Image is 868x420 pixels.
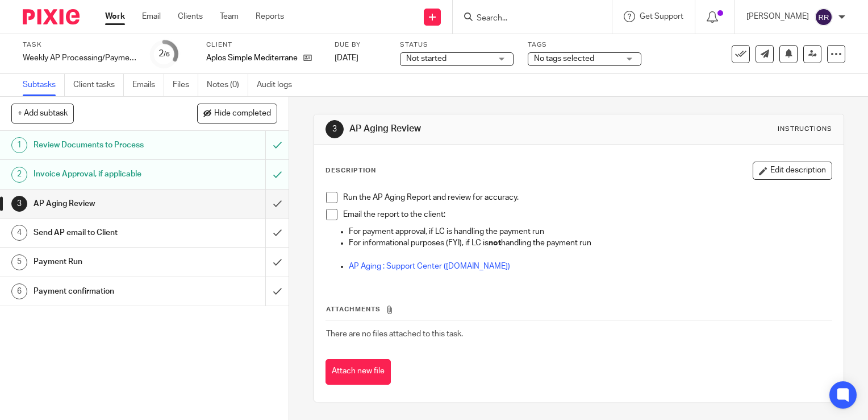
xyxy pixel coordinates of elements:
[11,254,27,270] div: 5
[23,74,65,96] a: Subtasks
[11,196,27,212] div: 3
[343,209,832,220] p: Email the report to the client:
[325,166,376,175] p: Description
[11,283,27,299] div: 6
[23,9,80,24] img: Pixie
[34,253,181,270] h1: Payment Run
[640,13,683,20] span: Get Support
[475,14,578,24] input: Search
[142,11,161,22] a: Email
[534,55,594,63] span: No tags selected
[325,120,344,138] div: 3
[11,225,27,241] div: 4
[349,123,603,135] h1: AP Aging Review
[105,11,125,22] a: Work
[207,74,248,96] a: Notes (0)
[214,109,271,118] span: Hide completed
[746,11,809,22] p: [PERSON_NAME]
[164,51,170,57] small: /6
[257,74,301,96] a: Audit logs
[197,104,277,123] button: Hide completed
[349,226,832,237] p: For payment approval, if LC is handling the payment run
[343,192,832,203] p: Run the AP Aging Report and review for accuracy.
[206,52,298,64] p: Aplos Simple Mediterranean
[753,162,832,180] button: Edit description
[23,52,136,64] div: Weekly AP Processing/Payment
[178,11,203,22] a: Clients
[158,47,170,60] div: 2
[34,224,181,241] h1: Send AP email to Client
[349,237,832,249] p: For informational purposes (FYI), if LC is handling the payment run
[326,306,381,312] span: Attachments
[220,11,239,22] a: Team
[23,40,136,50] label: Task
[173,74,198,96] a: Files
[325,359,391,385] button: Attach new file
[335,40,386,50] label: Due by
[406,55,446,63] span: Not started
[34,195,181,212] h1: AP Aging Review
[326,330,463,338] span: There are no files attached to this task.
[206,40,320,50] label: Client
[132,74,164,96] a: Emails
[489,239,501,247] strong: not
[34,166,181,183] h1: Invoice Approval, if applicable
[11,167,27,183] div: 2
[349,262,510,270] a: AP Aging : Support Center ([DOMAIN_NAME])
[528,40,641,50] label: Tags
[778,125,832,134] div: Instructions
[256,11,284,22] a: Reports
[11,137,27,153] div: 1
[34,137,181,154] h1: Review Documents to Process
[335,54,358,62] span: [DATE]
[73,74,124,96] a: Client tasks
[11,104,74,123] button: + Add subtask
[815,8,833,26] img: svg%3E
[400,40,514,50] label: Status
[34,283,181,300] h1: Payment confirmation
